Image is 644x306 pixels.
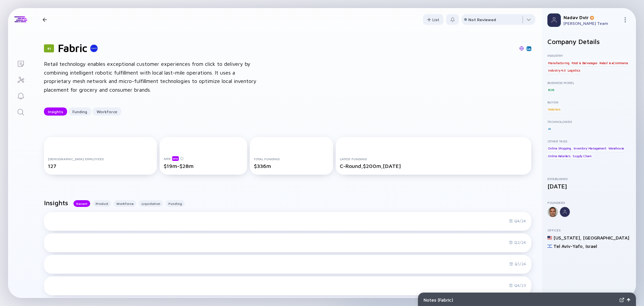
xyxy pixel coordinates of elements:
[8,55,33,71] a: Lists
[567,67,581,74] div: Logistics
[547,244,552,249] img: Israel Flag
[547,53,631,57] div: Industry
[8,103,33,120] a: Search
[114,200,136,207] button: Workforce
[547,38,631,45] h2: Company Details
[44,107,67,116] button: Insights
[547,235,552,240] img: United States Flag
[547,100,631,104] div: Buyer
[340,163,527,169] div: C-Round, $200m, [DATE]
[254,157,329,161] div: Total Funding
[547,81,631,85] div: Business Model
[572,152,592,159] div: Supply Chain
[68,106,91,117] div: Funding
[48,163,153,169] div: 127
[599,59,628,66] div: Retail & eCommerce
[547,87,554,93] div: B2B
[571,59,598,66] div: Food & Berverages
[547,139,631,143] div: Other Tags
[93,200,111,207] button: Product
[547,177,631,181] div: Established
[44,199,68,207] h2: Insights
[340,157,527,161] div: Latest Funding
[44,44,54,52] div: 81
[547,13,561,27] img: Profile Picture
[48,157,153,161] div: [DEMOGRAPHIC_DATA] Employees
[468,17,496,22] div: Not Reviewed
[573,145,607,152] div: Inventory Management
[563,21,620,26] div: [PERSON_NAME] Team
[586,243,597,249] div: Israel
[58,42,87,54] h1: Fabric
[8,87,33,103] a: Reminders
[254,163,329,169] div: $336m
[44,60,259,94] div: Retail technology enables exceptional customer experiences from click to delivery by combining in...
[73,200,90,207] button: Recent
[527,47,531,50] img: Fabric Linkedin Page
[547,120,631,124] div: Technologies
[423,14,443,25] button: List
[547,67,566,74] div: Industry 4.0
[583,235,629,241] div: [GEOGRAPHIC_DATA]
[164,156,243,161] div: ARR
[93,106,121,117] div: Workforce
[563,14,620,20] div: Nadav Dvir
[620,298,624,302] img: Expand Notes
[164,163,243,169] div: $19m-$28m
[93,107,121,116] button: Workforce
[139,200,163,207] button: Liquidation
[547,126,552,132] div: AI
[423,14,443,25] div: List
[547,183,631,190] div: [DATE]
[166,200,185,207] button: Funding
[547,145,572,152] div: Online Shopping
[547,59,570,66] div: Manufacturing
[509,283,526,288] div: Q4/23
[623,17,628,23] img: Menu
[509,240,526,245] div: Q2/24
[68,107,91,116] button: Funding
[519,46,524,51] img: Fabric Website
[627,298,630,302] img: Open Notes
[509,261,526,266] div: Q1/24
[172,156,179,161] div: beta
[547,106,561,113] div: Retailers
[509,218,526,223] div: Q4/24
[547,152,571,159] div: Online Retailers
[608,145,625,152] div: Warehouse
[547,201,631,205] div: Founders
[547,228,631,232] div: Offices
[8,71,33,87] a: Investor Map
[553,243,584,249] div: Tel Aviv-Yafo ,
[44,106,67,117] div: Insights
[553,235,582,241] div: [US_STATE] ,
[424,297,617,303] div: Notes ( Fabric )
